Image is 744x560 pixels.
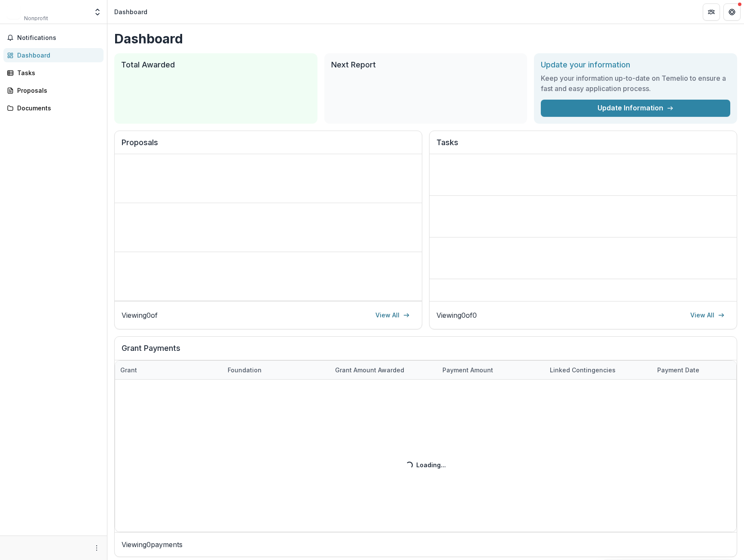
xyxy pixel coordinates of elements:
div: Documents [17,103,97,113]
button: Notifications [3,31,104,45]
h3: Keep your information up-to-date on Temelio to ensure a fast and easy application process. [541,73,730,94]
h2: Next Report [331,60,521,70]
button: More [91,543,102,553]
a: View All [370,308,415,322]
a: Dashboard [3,48,104,62]
h2: Grant Payments [122,344,730,360]
p: Viewing 0 of 0 [436,310,477,320]
h2: Total Awarded [121,60,311,70]
h2: Update your information [541,60,730,70]
a: View All [685,308,730,322]
span: Notifications [17,34,100,42]
button: Open entity switcher [91,3,104,21]
div: Dashboard [17,51,97,60]
div: Dashboard [114,7,147,16]
h1: Dashboard [114,31,737,46]
a: Documents [3,101,104,115]
nav: breadcrumb [111,6,151,18]
p: Viewing 0 payments [122,539,730,550]
button: Partners [703,3,720,21]
div: Tasks [17,68,97,77]
p: Viewing 0 of [122,310,158,320]
a: Proposals [3,83,104,97]
div: Proposals [17,86,97,95]
button: Get Help [723,3,741,21]
h2: Proposals [122,138,415,154]
span: Nonprofit [24,15,48,22]
a: Update Information [541,100,730,117]
h2: Tasks [436,138,730,154]
a: Tasks [3,66,104,80]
